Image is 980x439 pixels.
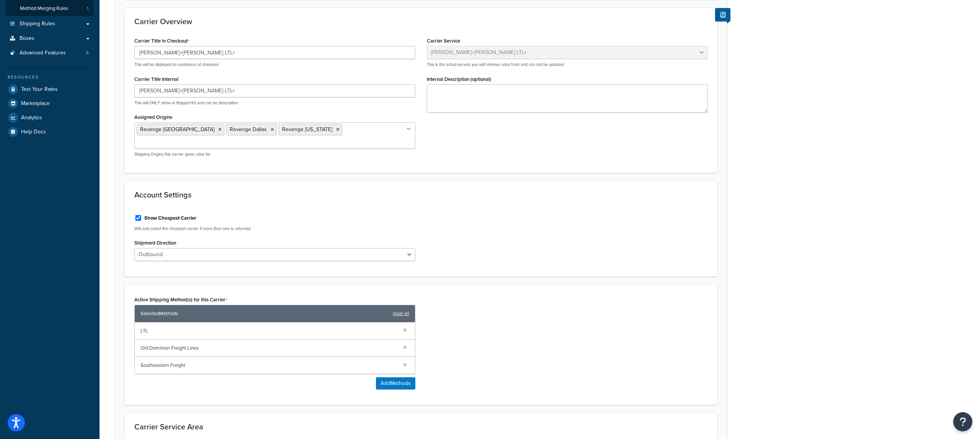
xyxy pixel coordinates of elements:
li: Method Merging Rules [6,2,94,16]
a: Analytics [6,111,94,125]
span: Revenge [GEOGRAPHIC_DATA] [140,125,214,133]
span: 1 [87,5,88,12]
a: Marketplace [6,97,94,110]
div: Resources [6,74,94,81]
label: Carrier Title in Checkout [134,38,189,44]
span: Shipping Rules [20,21,55,27]
a: Shipping Rules [6,17,94,31]
p: This will ONLY show in ShipperHQ and can be descriptive [134,100,415,106]
button: Open Resource Center [953,412,972,431]
label: Carrier Title Internal [134,76,178,82]
p: Will auto select the cheapest carrier if more than one is returned [134,226,415,232]
label: Assigned Origins [134,114,172,120]
a: Test Your Rates [6,82,94,96]
span: Advanced Features [20,50,66,56]
span: Old Dominion Freight Lines [140,343,397,354]
a: Help Docs [6,125,94,139]
button: AddMethods [376,377,415,390]
h3: Account Settings [134,191,708,199]
span: Help Docs [21,129,46,135]
span: Test Your Rates [21,86,58,93]
span: Analytics [21,115,42,121]
li: Advanced Features [6,46,94,60]
label: Carrier Service [427,38,460,44]
span: Selected Methods [140,308,389,319]
label: Show Cheapest Carrier [144,215,196,222]
a: Method Merging Rules1 [6,2,94,16]
a: Boxes [6,31,94,46]
a: clear all [393,308,409,319]
h3: Carrier Service Area [134,423,708,431]
a: Advanced Features5 [6,46,94,60]
span: 5 [86,50,89,56]
label: Shipment Direction [134,240,176,246]
span: Method Merging Rules [20,5,68,12]
span: LTL [140,326,397,336]
label: Internal Description (optional) [427,76,491,82]
label: Active Shipping Method(s) for this Carrier [134,297,227,303]
span: Revenge [US_STATE] [282,125,332,133]
span: Boxes [20,35,34,42]
span: Marketplace [21,100,50,107]
button: Show Help Docs [715,8,730,21]
p: This is the actual service you will retrieve rates from and can not be updated [427,62,708,67]
h3: Carrier Overview [134,17,708,26]
span: Revenge Dallas [230,125,267,133]
span: Southeastern Freight [140,360,397,371]
p: Shipping Origins this carrier gives rates for [134,151,415,157]
p: This will be displayed to customers at checkout [134,62,415,67]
